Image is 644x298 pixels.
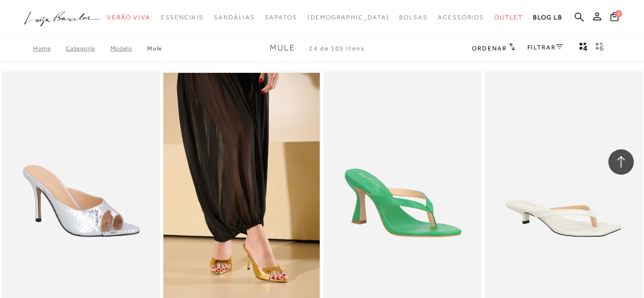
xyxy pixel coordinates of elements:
span: BLOG LB [533,14,563,21]
a: noSubCategoriesText [265,8,297,27]
span: Sandálias [214,14,255,21]
a: Categoria [66,45,110,52]
button: 0 [607,11,622,25]
span: Acessórios [438,14,484,21]
span: 0 [615,10,622,17]
span: Bolsas [399,14,428,21]
span: Outlet [494,14,523,21]
a: Home [33,45,66,52]
span: Verão Viva [107,14,151,21]
button: gridText6Desc [593,42,607,55]
a: noSubCategoriesText [494,8,523,27]
a: noSubCategoriesText [438,8,484,27]
a: noSubCategoriesText [214,8,255,27]
span: Ordenar [472,45,507,52]
a: noSubCategoriesText [307,8,389,27]
span: Sapatos [265,14,297,21]
span: 24 de 105 itens [309,45,365,52]
a: BLOG LB [533,8,563,27]
a: Modelo [110,45,148,52]
button: Mostrar 4 produtos por linha [576,42,591,55]
a: noSubCategoriesText [399,8,428,27]
a: noSubCategoriesText [107,8,151,27]
a: noSubCategoriesText [161,8,204,27]
span: Mule [270,43,295,52]
span: [DEMOGRAPHIC_DATA] [307,14,389,21]
a: Mule [147,45,161,52]
span: Essenciais [161,14,204,21]
a: FILTRAR [527,44,563,51]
